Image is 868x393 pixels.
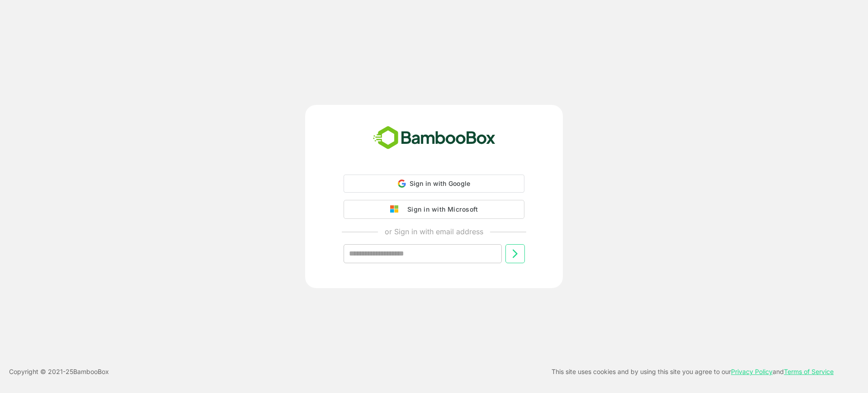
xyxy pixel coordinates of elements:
button: Sign in with Microsoft [344,200,524,219]
img: bamboobox [368,123,500,153]
a: Terms of Service [784,368,834,375]
p: This site uses cookies and by using this site you agree to our and [552,366,834,377]
img: google [390,205,403,213]
a: Privacy Policy [731,368,773,375]
p: Copyright © 2021- 25 BambooBox [9,366,109,377]
span: Sign in with Google [410,180,471,187]
div: Sign in with Microsoft [403,204,478,215]
div: Sign in with Google [344,175,524,193]
p: or Sign in with email address [385,226,483,237]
